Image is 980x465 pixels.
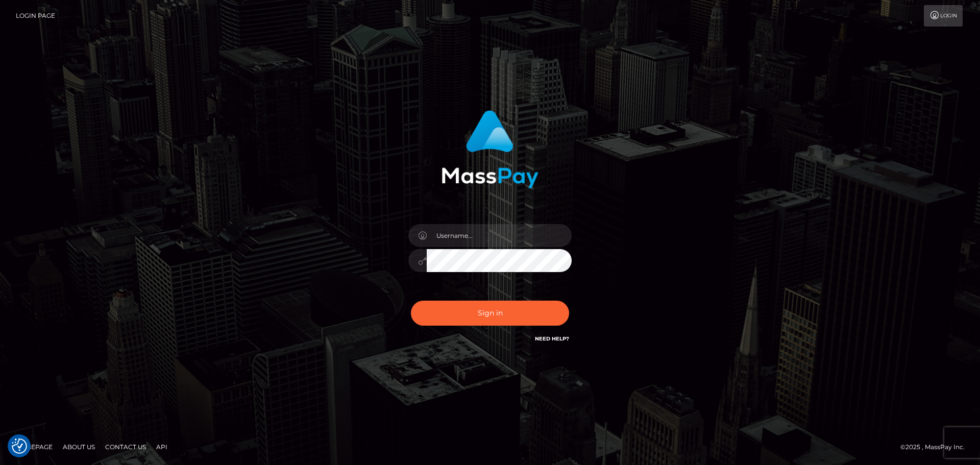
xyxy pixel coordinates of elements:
[924,5,963,27] a: Login
[16,5,55,27] a: Login Page
[411,301,569,326] button: Sign in
[101,439,150,455] a: Contact Us
[11,439,57,455] a: Homepage
[427,224,572,247] input: Username...
[12,438,27,454] button: Consent Preferences
[442,110,538,188] img: MassPay Login
[900,442,972,453] div: © 2025 , MassPay Inc.
[535,335,569,342] a: Need Help?
[152,439,171,455] a: API
[12,438,27,454] img: Revisit consent button
[59,439,99,455] a: About Us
